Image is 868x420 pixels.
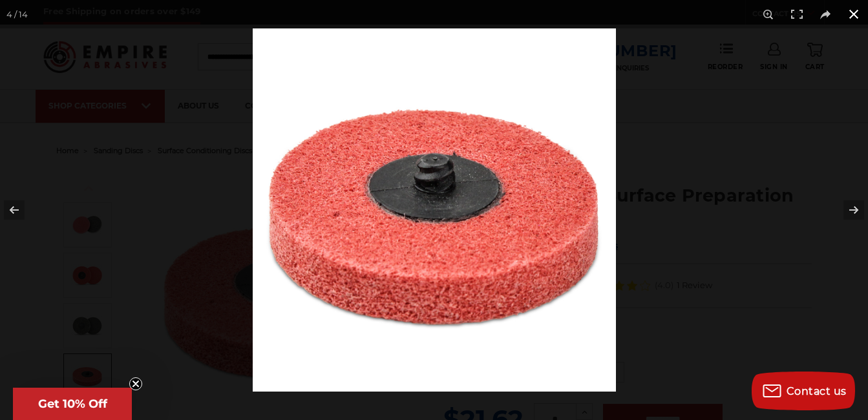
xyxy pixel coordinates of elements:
button: Close teaser [129,377,142,390]
span: Get 10% Off [38,397,107,411]
div: Get 10% OffClose teaser [13,388,132,420]
img: surface-preparation-quick-change-disc-red-3-inch__93581.1665595692.jpg [253,28,616,392]
span: Contact us [787,385,847,397]
button: Contact us [752,372,855,410]
button: Next (arrow right) [823,178,868,242]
